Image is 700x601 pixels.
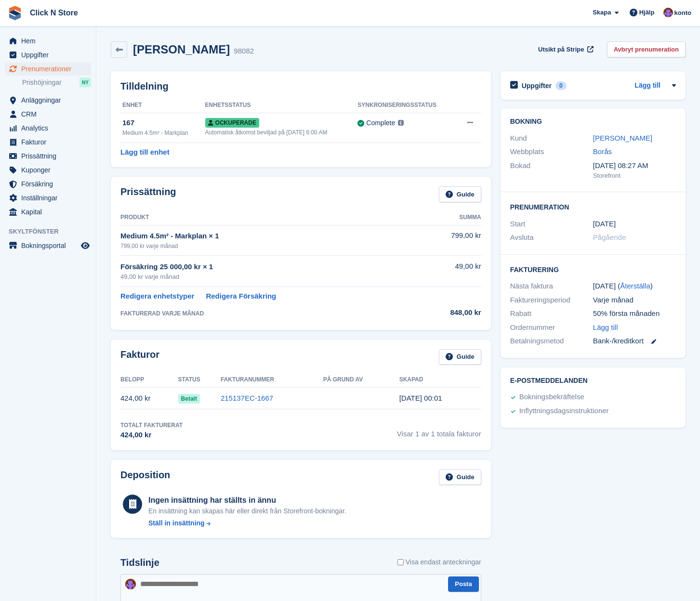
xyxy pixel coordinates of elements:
[205,98,358,113] th: Enhetsstatus
[120,430,183,441] div: 424,00 kr
[21,48,79,62] span: Uppgifter
[5,34,91,48] a: menu
[5,149,91,163] a: menu
[148,495,346,506] div: Ingen insättning har ställts in ännu
[357,98,456,113] th: Synkroniseringsstatus
[120,372,178,388] th: Belopp
[422,307,481,318] div: 848,00 kr
[439,349,481,365] a: Guide
[5,191,91,205] a: menu
[422,210,481,225] th: Summa
[510,336,593,347] div: Betalningsmetod
[510,281,593,292] div: Nästa faktura
[221,394,273,402] a: 215137EC-1667
[21,163,79,177] span: Kuponger
[555,81,567,90] div: 0
[593,219,616,230] time: 2025-08-11 22:00:00 UTC
[21,191,79,205] span: Inställningar
[5,121,91,135] a: menu
[79,240,91,251] a: Förhandsgranska butik
[120,242,422,250] div: 799,00 kr varje månad
[448,576,478,592] button: Posta
[122,118,205,129] div: 167
[21,149,79,163] span: Prissättning
[26,5,82,21] a: Click N Store
[5,205,91,219] a: menu
[21,239,79,252] span: Bokningsportal
[593,233,626,241] span: Pågående
[510,377,676,385] h2: E-postmeddelanden
[674,8,691,18] span: konto
[120,470,170,485] h2: Deposition
[593,160,676,171] div: [DATE] 08:27 AM
[593,322,618,333] a: Lägg till
[510,202,676,211] h2: Prenumeration
[120,272,422,282] div: 49,00 kr varje månad
[5,177,91,191] a: menu
[5,135,91,149] a: menu
[120,421,183,430] div: Totalt fakturerat
[21,34,79,48] span: Hem
[593,134,652,142] a: [PERSON_NAME]
[538,45,584,54] span: Utsikt på Stripe
[120,81,481,92] h2: Tilldelning
[366,118,395,128] div: Complete
[593,336,676,347] div: Bank-/kreditkort
[593,281,676,292] div: [DATE] ( )
[620,282,650,290] a: Återställa
[510,160,593,181] div: Bokad
[398,120,404,126] img: icon-info-grey-7440780725fd019a000dd9b08b2336e03edf1995a4989e88bcd33f0948082b44.svg
[323,372,399,388] th: På grund av
[120,291,194,302] a: Redigera enhetstyper
[593,308,676,319] div: 50% första månaden
[221,372,323,388] th: Fakturanummer
[5,62,91,76] a: menu
[22,77,91,88] a: Prishöjningar NY
[120,261,422,273] div: Försäkring 25 000,00 kr × 1
[21,177,79,191] span: Försäkring
[120,186,176,202] h2: Prissättning
[510,308,593,319] div: Rabatt
[519,405,609,417] div: Inflyttningsdagsinstruktioner
[593,8,611,17] span: Skapa
[510,133,593,144] div: Kund
[205,128,358,137] div: Automatisk åtkomst beviljad på [DATE] 6:00 AM
[399,372,481,388] th: Skapad
[120,349,159,365] h2: Fakturor
[120,98,205,113] th: Enhet
[9,227,96,236] span: Skyltfönster
[5,163,91,177] a: menu
[5,48,91,62] a: menu
[510,146,593,157] div: Webbplats
[120,210,422,225] th: Produkt
[148,518,346,528] a: Ställ in insättning
[125,579,136,589] img: Theo Söderlund
[663,8,673,17] img: Theo Söderlund
[122,129,205,137] div: Medium 4.5m² - Markplan
[133,43,230,56] h2: [PERSON_NAME]
[148,518,205,528] div: Ställ in insättning
[120,557,159,568] h2: Tidslinje
[397,557,481,567] label: Visa endast anteckningar
[21,93,79,107] span: Anläggningar
[178,372,221,388] th: Status
[234,46,254,57] div: 98082
[206,291,276,302] a: Redigera Försäkring
[422,256,481,287] td: 49,00 kr
[510,232,593,243] div: Avsluta
[607,41,686,57] a: Avbryt prenumeration
[21,121,79,135] span: Analytics
[79,78,91,87] div: NY
[639,8,655,17] span: Hjälp
[120,309,422,318] div: FAKTURERAD VARJE MÅNAD
[593,147,612,156] a: Borås
[522,81,552,90] h2: Uppgifter
[21,107,79,121] span: CRM
[593,171,676,181] div: Storefront
[510,322,593,333] div: Ordernummer
[120,388,178,409] td: 424,00 kr
[399,394,442,402] time: 2025-08-11 22:01:02 UTC
[5,107,91,121] a: menu
[120,147,170,158] a: Lägg till enhet
[397,421,481,441] span: Visar 1 av 1 totala fakturor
